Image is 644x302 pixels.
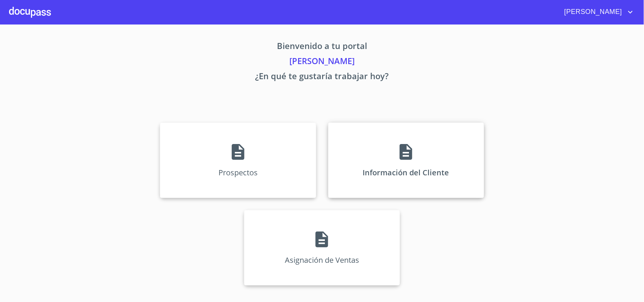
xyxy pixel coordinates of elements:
[90,55,555,70] p: [PERSON_NAME]
[90,40,555,55] p: Bienvenido a tu portal
[559,6,626,18] span: [PERSON_NAME]
[218,167,258,178] p: Prospectos
[363,167,449,178] p: Información del Cliente
[90,70,555,85] p: ¿En qué te gustaría trabajar hoy?
[559,6,635,18] button: account of current user
[285,255,359,265] p: Asignación de Ventas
